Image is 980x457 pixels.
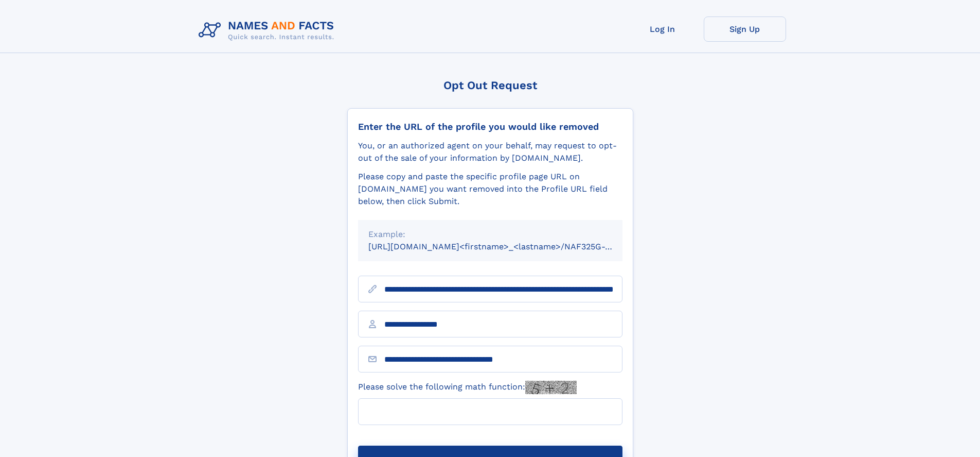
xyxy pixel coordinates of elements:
div: Example: [368,228,612,241]
div: Enter the URL of the profile you would like removed [358,121,622,132]
a: Sign Up [704,16,786,42]
div: You, or an authorized agent on your behalf, may request to opt-out of the sale of your informatio... [358,140,622,164]
img: Logo Names and Facts [194,16,343,44]
div: Please copy and paste the specific profile page URL on [DOMAIN_NAME] you want removed into the Pr... [358,171,622,208]
a: Log In [621,16,704,42]
label: Please solve the following math function: [358,381,577,394]
div: Opt Out Request [347,79,633,92]
small: [URL][DOMAIN_NAME]<firstname>_<lastname>/NAF325G-xxxxxxxx [368,242,642,251]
